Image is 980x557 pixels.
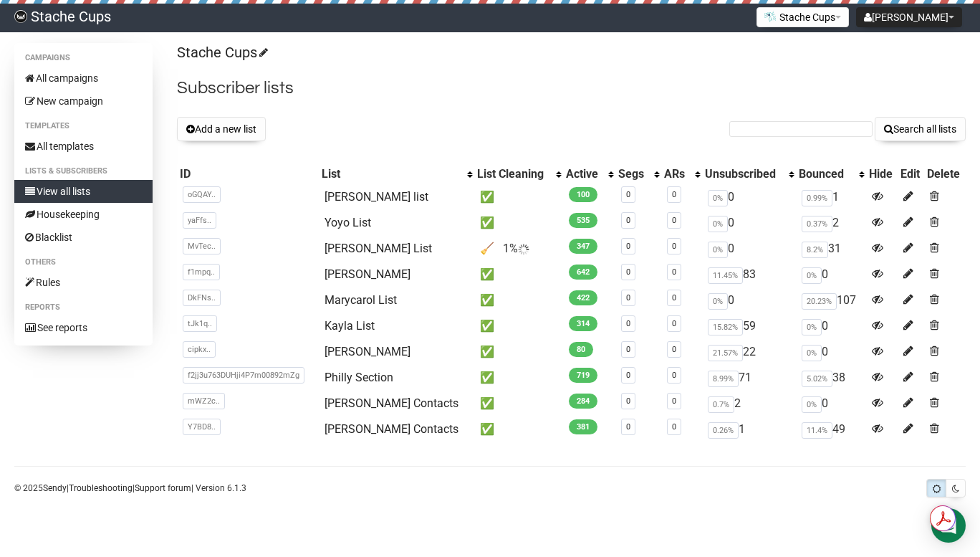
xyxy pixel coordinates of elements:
th: Unsubscribed: No sort applied, activate to apply an ascending sort [702,164,796,184]
li: Others [14,254,153,271]
div: Edit [900,167,921,181]
li: Campaigns [14,49,153,67]
span: 11.45% [708,267,743,284]
span: 0% [708,293,728,310]
span: 314 [569,316,597,331]
a: Support forum [135,483,191,493]
td: 107 [796,287,866,313]
span: 0% [708,190,728,206]
span: 0% [708,242,728,258]
li: Reports [14,299,153,316]
td: ✅ [474,339,563,365]
td: 83 [702,262,796,287]
a: [PERSON_NAME] Contacts [325,396,458,410]
li: Lists & subscribers [14,163,153,180]
span: 0.7% [708,396,734,413]
td: 1 [702,416,796,442]
td: ✅ [474,416,563,442]
span: 5.02% [802,371,832,387]
span: 0% [802,396,822,413]
div: List [322,167,460,181]
a: Marycarol List [325,293,397,307]
a: 0 [626,396,630,406]
a: See reports [14,316,153,339]
div: ID [180,167,316,181]
td: 1 [796,184,866,210]
td: 38 [796,365,866,391]
td: 49 [796,416,866,442]
span: 0% [802,319,822,335]
a: Kayla List [325,319,375,333]
td: 2 [702,391,796,416]
a: Blacklist [14,226,153,249]
span: 0% [802,345,822,361]
th: ARs: No sort applied, activate to apply an ascending sort [661,164,702,184]
td: 2 [796,210,866,236]
td: 0 [796,262,866,287]
td: ✅ [474,262,563,287]
span: 20.23% [802,293,837,310]
li: Templates [14,118,153,135]
span: cipkx.. [183,341,216,358]
div: Unsubscribed [705,167,782,181]
td: 🧹 1% [474,236,563,262]
a: Troubleshooting [69,483,133,493]
span: 642 [569,265,597,280]
span: 422 [569,290,597,305]
a: 0 [626,371,630,380]
td: 0 [702,210,796,236]
span: 284 [569,394,597,409]
div: Segs [618,167,647,181]
td: 71 [702,365,796,391]
th: Delete: No sort applied, sorting is disabled [924,164,966,184]
span: f1mpq.. [183,264,220,280]
span: 15.82% [708,319,743,335]
a: 0 [672,319,676,328]
a: Stache Cups [177,44,266,61]
span: yaFfs.. [183,212,216,229]
span: 0% [708,216,728,232]
span: 11.4% [802,422,832,439]
img: 8653db3730727d876aa9d6134506b5c0 [14,10,27,23]
img: 1.png [764,11,776,22]
td: ✅ [474,287,563,313]
a: [PERSON_NAME] Contacts [325,422,458,436]
a: View all lists [14,180,153,203]
button: Add a new list [177,117,266,141]
button: Search all lists [875,117,966,141]
a: 0 [672,293,676,303]
th: Hide: No sort applied, sorting is disabled [866,164,898,184]
a: 0 [626,293,630,303]
th: Bounced: No sort applied, activate to apply an ascending sort [796,164,866,184]
th: List Cleaning: No sort applied, activate to apply an ascending sort [474,164,563,184]
td: ✅ [474,365,563,391]
h2: Subscriber lists [177,75,966,101]
a: 0 [626,267,630,277]
td: 0 [796,339,866,365]
td: ✅ [474,184,563,210]
th: Active: No sort applied, activate to apply an ascending sort [563,164,616,184]
button: Stache Cups [756,7,849,27]
a: 0 [672,267,676,277]
a: Philly Section [325,371,393,384]
span: 8.2% [802,242,828,258]
th: List: No sort applied, activate to apply an ascending sort [319,164,474,184]
span: Y7BD8.. [183,419,221,435]
span: DkFNs.. [183,290,221,306]
td: 0 [702,184,796,210]
a: New campaign [14,90,153,113]
span: MvTec.. [183,238,221,254]
td: 59 [702,313,796,339]
span: 100 [569,187,597,202]
button: [PERSON_NAME] [856,7,962,27]
a: [PERSON_NAME] List [325,242,432,255]
span: 381 [569,419,597,434]
a: 0 [626,216,630,225]
span: 0.26% [708,422,739,439]
a: [PERSON_NAME] list [325,190,428,204]
span: 0% [802,267,822,284]
td: 0 [702,236,796,262]
td: 0 [796,391,866,416]
th: Segs: No sort applied, activate to apply an ascending sort [615,164,661,184]
a: 0 [672,371,676,380]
